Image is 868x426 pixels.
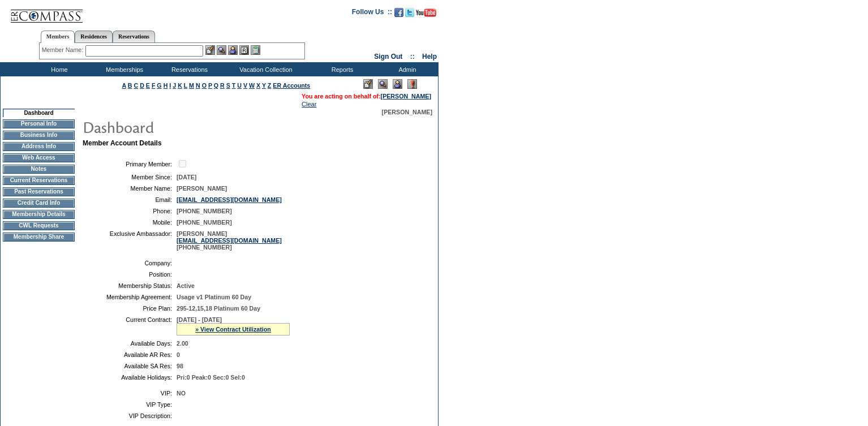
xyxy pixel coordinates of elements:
[3,176,75,185] td: Current Reservations
[75,31,113,42] a: Residences
[177,208,232,214] span: [PHONE_NUMBER]
[87,374,172,381] td: Available Holidays:
[394,8,403,17] img: Become our fan on Facebook
[374,53,402,61] a: Sign Out
[177,185,227,192] span: [PERSON_NAME]
[393,79,402,89] img: Impersonate
[42,45,85,55] div: Member Name:
[3,142,75,151] td: Address Info
[405,11,414,18] a: Follow us on Twitter
[87,390,172,397] td: VIP:
[237,82,242,89] a: U
[3,165,75,174] td: Notes
[177,305,260,312] span: 295-12,15,18 Platinum 60 Day
[87,305,172,312] td: Price Plan:
[87,294,172,300] td: Membership Agreement:
[363,79,373,89] img: Edit Mode
[156,62,221,76] td: Reservations
[87,412,172,419] td: VIP Description:
[134,82,138,89] a: C
[87,219,172,226] td: Mobile:
[128,82,132,89] a: B
[378,79,388,89] img: View Mode
[82,115,308,138] img: pgTtlDashboard.gif
[87,185,172,192] td: Member Name:
[164,82,168,89] a: H
[87,260,172,266] td: Company:
[184,82,187,89] a: L
[169,82,171,89] a: I
[3,131,75,140] td: Business Info
[177,351,180,358] span: 0
[3,233,75,242] td: Membership Share
[3,109,75,117] td: Dashboard
[177,294,251,300] span: Usage v1 Platinum 60 Day
[3,153,75,162] td: Web Access
[243,82,247,89] a: V
[177,230,282,251] span: [PERSON_NAME] [PHONE_NUMBER]
[173,82,176,89] a: J
[394,11,403,18] a: Become our fan on Facebook
[302,101,316,107] a: Clear
[177,390,186,397] span: NO
[407,79,417,89] img: Log Concern/Member Elevation
[262,82,266,89] a: Y
[3,119,75,128] td: Personal Info
[177,237,282,244] a: [EMAIL_ADDRESS][DOMAIN_NAME]
[220,82,225,89] a: R
[178,82,182,89] a: K
[308,62,373,76] td: Reports
[177,282,195,289] span: Active
[87,363,172,369] td: Available SA Res:
[87,196,172,203] td: Email:
[177,363,183,369] span: 98
[87,401,172,408] td: VIP Type:
[87,316,172,335] td: Current Contract:
[3,199,75,208] td: Credit Card Info
[273,82,310,89] a: ER Accounts
[91,62,156,76] td: Memberships
[232,82,236,89] a: T
[381,93,431,100] a: [PERSON_NAME]
[214,82,218,89] a: Q
[239,45,249,55] img: Reservations
[416,11,436,18] a: Subscribe to our YouTube Channel
[3,187,75,196] td: Past Reservations
[268,82,272,89] a: Z
[87,230,172,251] td: Exclusive Ambassador:
[87,158,172,169] td: Primary Member:
[83,139,162,147] b: Member Account Details
[416,8,436,17] img: Subscribe to our YouTube Channel
[195,326,271,333] a: » View Contract Utilization
[177,316,222,323] span: [DATE] - [DATE]
[217,45,226,55] img: View
[177,219,232,226] span: [PHONE_NUMBER]
[352,7,392,20] td: Follow Us ::
[87,174,172,180] td: Member Since:
[87,282,172,289] td: Membership Status:
[122,82,126,89] a: A
[25,62,91,76] td: Home
[382,109,432,115] span: [PERSON_NAME]
[152,82,156,89] a: F
[226,82,230,89] a: S
[221,62,308,76] td: Vacation Collection
[249,82,255,89] a: W
[177,340,188,347] span: 2.00
[177,196,282,203] a: [EMAIL_ADDRESS][DOMAIN_NAME]
[87,271,172,278] td: Position:
[41,31,75,43] a: Members
[177,174,196,180] span: [DATE]
[422,53,437,61] a: Help
[202,82,207,89] a: O
[251,45,260,55] img: b_calculator.gif
[3,221,75,230] td: CWL Requests
[256,82,260,89] a: X
[410,53,415,61] span: ::
[140,82,144,89] a: D
[87,351,172,358] td: Available AR Res:
[228,45,238,55] img: Impersonate
[405,8,414,17] img: Follow us on Twitter
[87,208,172,214] td: Phone:
[3,210,75,219] td: Membership Details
